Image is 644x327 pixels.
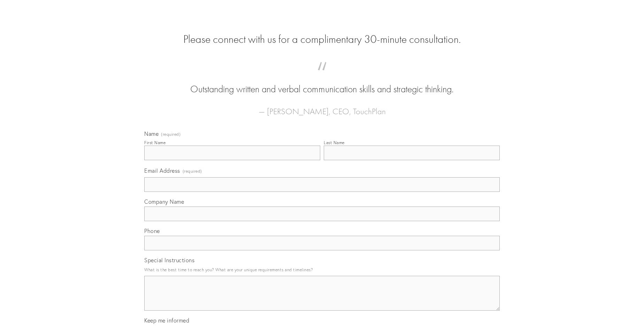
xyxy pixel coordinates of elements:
span: “ [155,69,489,83]
div: Last Name [324,140,345,145]
span: Company Name [144,198,184,205]
span: Name [144,130,159,137]
h2: Please connect with us for a complimentary 30-minute consultation. [144,33,500,46]
span: (required) [161,132,181,137]
span: Phone [144,227,160,234]
span: (required) [183,166,202,176]
figcaption: — [PERSON_NAME], CEO, TouchPlan [155,96,489,118]
span: Special Instructions [144,257,194,264]
p: What is the best time to reach you? What are your unique requirements and timelines? [144,265,500,274]
blockquote: Outstanding written and verbal communication skills and strategic thinking. [155,69,489,96]
span: Keep me informed [144,317,189,324]
span: Email Address [144,167,180,174]
div: First Name [144,140,166,145]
